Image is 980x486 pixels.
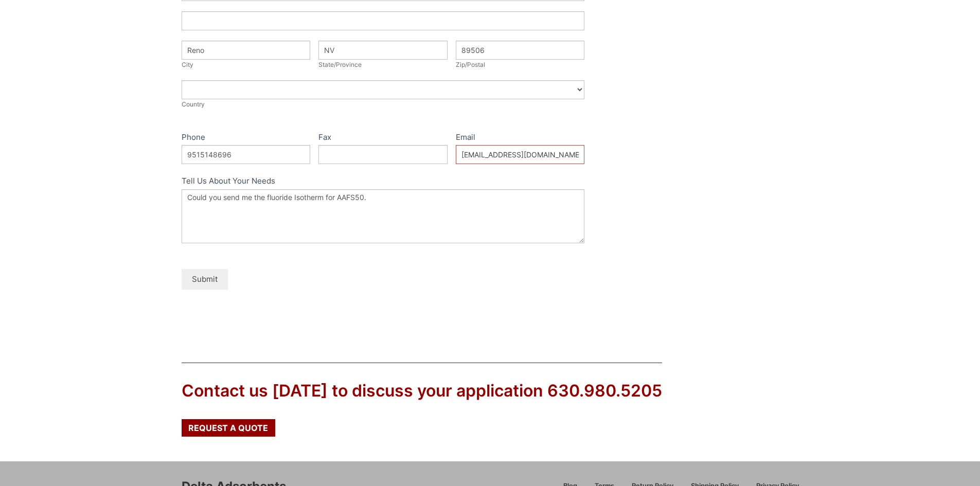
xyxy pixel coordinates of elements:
div: City [182,60,311,70]
label: Tell Us About Your Needs [182,174,585,189]
label: Fax [318,131,448,146]
div: Zip/Postal [456,60,585,70]
div: Contact us [DATE] to discuss your application 630.980.5205 [182,380,662,403]
a: Request a Quote [182,419,275,437]
div: Country [182,99,585,110]
span: Request a Quote [188,424,268,432]
button: Submit [182,269,228,289]
div: State/Province [318,60,448,70]
label: Phone [182,131,311,146]
label: Email [456,131,585,146]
